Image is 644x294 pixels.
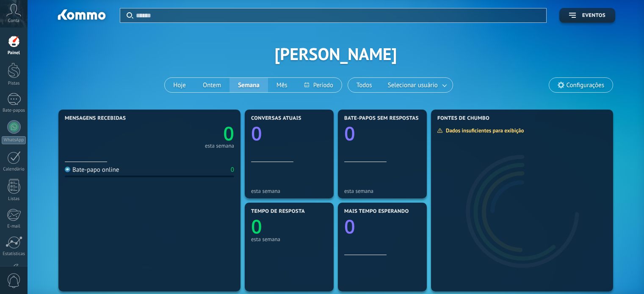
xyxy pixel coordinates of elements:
[582,12,605,19] font: Eventos
[344,187,373,195] font: esta semana
[388,81,438,89] font: Selecionar usuário
[251,236,280,243] font: esta semana
[203,81,221,89] font: Ontem
[173,81,186,89] font: Hoje
[344,214,355,239] text: 0
[251,115,301,121] font: Conversas atuais
[344,121,355,146] text: 0
[238,81,260,89] font: Semana
[7,223,20,229] font: E-mail
[348,78,381,92] button: Todos
[229,78,268,92] button: Semana
[446,127,524,134] font: Dados insuficientes para exibição
[251,187,280,195] font: esta semana
[381,78,453,92] button: Selecionar usuário
[231,166,234,174] font: 0
[194,78,229,92] button: Ontem
[344,115,419,121] font: Bate-papos sem respostas
[8,196,19,202] font: Listas
[251,121,262,146] text: 0
[559,8,615,23] button: Eventos
[357,81,372,89] font: Todos
[205,142,234,149] font: esta semana
[149,121,234,146] a: 0
[268,78,296,92] button: Mês
[437,115,489,121] font: Fontes de chumbo
[8,18,19,24] font: Conta
[276,81,287,89] font: Mês
[3,251,25,257] font: Estatísticas
[8,80,20,86] font: Pistas
[344,208,409,214] font: Mais tempo esperando
[3,166,24,172] font: Calendário
[4,137,24,143] font: WhatsApp
[8,50,20,56] font: Painel
[65,167,70,172] img: Bate-papo online
[251,214,262,239] text: 0
[251,208,305,214] font: Tempo de resposta
[223,121,234,146] text: 0
[65,115,126,121] font: Mensagens recebidas
[567,81,604,89] font: Configurações
[3,107,25,113] font: Bate-papos
[165,78,194,92] button: Hoje
[72,166,119,174] font: Bate-papo online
